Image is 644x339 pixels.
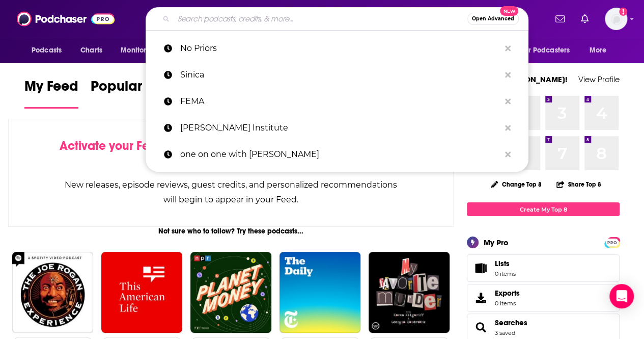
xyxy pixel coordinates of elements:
img: This American Life [101,252,182,333]
span: Lists [470,261,491,275]
span: New [500,6,518,16]
span: Logged in as ClarissaGuerrero [605,8,627,30]
span: Exports [495,289,520,298]
button: Share Top 8 [556,174,602,194]
a: Lists [467,254,620,282]
img: Planet Money [190,252,271,333]
button: open menu [114,41,170,60]
img: My Favorite Murder with Karen Kilgariff and Georgia Hardstark [369,252,450,333]
a: My Feed [24,77,78,109]
span: Charts [80,43,102,58]
div: New releases, episode reviews, guest credits, and personalized recommendations will begin to appe... [60,177,402,207]
span: Open Advanced [472,16,514,21]
div: Search podcasts, credits, & more... [146,7,528,31]
div: by following Podcasts, Creators, Lists, and other Users! [60,139,402,168]
button: Open AdvancedNew [467,13,519,25]
a: FEMA [146,88,528,115]
a: View Profile [578,74,620,84]
span: 0 items [495,300,520,307]
a: Show notifications dropdown [577,10,593,28]
p: Hudson Institute [180,115,500,141]
a: Searches [470,320,491,334]
p: FEMA [180,88,500,115]
p: one on one with robert doar [180,141,500,168]
a: Searches [495,318,527,327]
a: No Priors [146,35,528,62]
span: For Podcasters [521,43,570,58]
img: The Joe Rogan Experience [12,252,93,333]
span: Lists [495,259,516,268]
button: Show profile menu [605,8,627,30]
p: Sinica [180,62,500,88]
a: one on one with [PERSON_NAME] [146,141,528,168]
input: Search podcasts, credits, & more... [174,11,467,27]
button: Change Top 8 [485,178,548,191]
a: [PERSON_NAME] Institute [146,115,528,141]
div: My Pro [484,238,509,247]
a: 3 saved [495,329,515,336]
svg: Add a profile image [619,8,627,16]
a: Exports [467,284,620,311]
span: My Feed [24,77,78,101]
span: PRO [606,239,618,246]
div: Open Intercom Messenger [609,284,634,308]
a: Charts [74,41,108,60]
a: Create My Top 8 [467,202,620,216]
span: 0 items [495,270,516,277]
a: Popular Feed [91,77,177,109]
a: PRO [606,238,618,246]
span: Lists [495,259,510,268]
span: Popular Feed [91,77,177,101]
img: Podchaser - Follow, Share and Rate Podcasts [17,9,115,29]
img: The Daily [279,252,360,333]
a: Sinica [146,62,528,88]
span: Activate your Feed [60,138,164,153]
p: No Priors [180,35,500,62]
img: User Profile [605,8,627,30]
span: Exports [470,291,491,305]
button: open menu [582,41,620,60]
a: Show notifications dropdown [551,10,569,28]
button: open menu [514,41,584,60]
button: open menu [24,41,75,60]
span: Podcasts [32,43,62,58]
span: More [590,43,607,58]
div: Not sure who to follow? Try these podcasts... [8,227,454,236]
span: Monitoring [121,43,157,58]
